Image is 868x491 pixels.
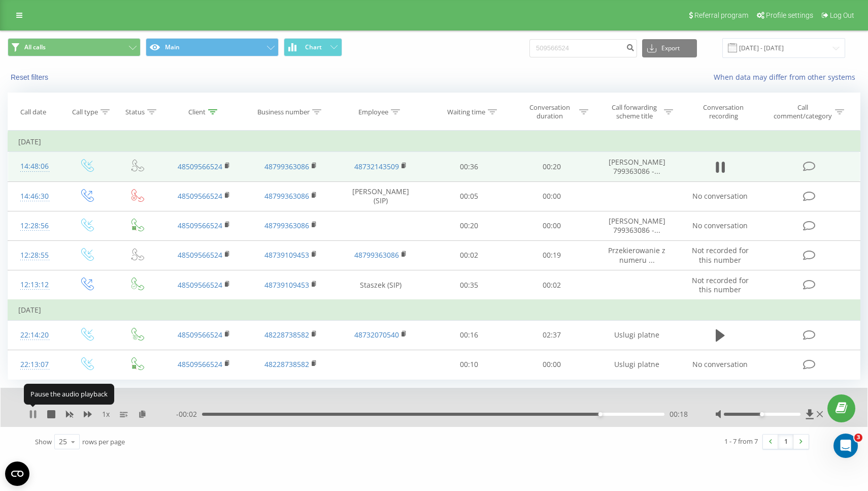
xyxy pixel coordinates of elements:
a: 48799363086 [354,250,399,260]
td: Uslugi platne [593,320,680,350]
td: 00:00 [511,211,594,240]
td: 00:20 [511,152,594,181]
td: [PERSON_NAME] (SIP) [334,181,427,211]
a: 48228738582 [264,330,309,340]
a: 48732143509 [354,162,399,171]
a: 48509566524 [178,221,222,230]
button: Chart [284,38,342,56]
div: Call forwarding scheme title [607,103,661,120]
a: 48732070540 [354,330,399,340]
td: [DATE] [8,300,860,320]
span: No conversation [692,221,748,230]
span: Profile settings [766,11,813,19]
a: 48799363086 [264,221,309,230]
div: Status [125,108,145,116]
div: Waiting time [447,108,485,116]
a: 48509566524 [178,191,222,201]
div: Call comment/category [773,103,832,120]
span: No conversation [692,359,748,369]
div: Client [188,108,206,116]
span: Show [35,437,52,446]
a: 48509566524 [178,359,222,369]
button: Export [642,39,697,57]
td: 00:02 [511,270,594,300]
div: 12:28:55 [18,246,51,265]
span: 3 [854,434,862,442]
td: 00:00 [511,350,594,379]
a: 48228738582 [264,359,309,369]
input: Search by number [529,39,637,57]
a: 48799363086 [264,162,309,171]
div: Accessibility label [760,412,764,416]
div: 12:28:56 [18,216,51,236]
td: 02:37 [511,320,594,350]
td: 00:10 [427,350,511,379]
a: 48799363086 [264,191,309,201]
td: 00:02 [427,240,511,270]
span: All calls [24,43,46,51]
div: Conversation recording [690,103,756,120]
button: Reset filters [8,73,53,82]
a: 1 [778,435,793,449]
span: Not recorded for this number [692,275,749,294]
a: 48509566524 [178,280,222,290]
div: 1 - 7 from 7 [724,436,758,446]
span: 1 x [102,409,110,419]
div: Business number [257,108,310,116]
td: 00:19 [511,240,594,270]
td: 00:16 [427,320,511,350]
div: 14:46:30 [18,187,51,206]
button: All calls [8,38,141,56]
span: [PERSON_NAME] 799363086 -... [609,216,665,235]
div: Conversation duration [522,103,577,120]
span: [PERSON_NAME] 799363086 -... [609,157,665,176]
span: Log Out [830,11,854,19]
div: Accessibility label [598,412,603,416]
span: Not recorded for this number [692,246,749,264]
div: 22:13:07 [18,355,51,375]
div: 22:14:20 [18,325,51,345]
button: Open CMP widget [5,462,29,486]
button: Main [146,38,279,56]
span: No conversation [692,191,748,201]
div: Call date [20,108,46,116]
span: 00:18 [670,409,688,419]
a: When data may differ from other systems [714,72,860,82]
span: - 00:02 [176,409,202,419]
td: Uslugi platne [593,350,680,379]
a: 48739109453 [264,250,309,260]
span: rows per page [82,437,125,446]
td: 00:05 [427,181,511,211]
div: Call type [72,108,98,116]
a: 48509566524 [178,250,222,260]
a: 48509566524 [178,162,222,171]
div: Pause the audio playback [24,384,114,404]
td: 00:35 [427,270,511,300]
span: Referral program [694,11,748,19]
a: 48739109453 [264,280,309,290]
div: 12:13:12 [18,275,51,295]
div: 25 [59,437,67,447]
td: Staszek (SIP) [334,270,427,300]
td: 00:00 [511,181,594,211]
span: Przekierowanie z numeru ... [608,246,665,264]
div: 14:48:06 [18,157,51,176]
a: 48509566524 [178,330,222,340]
div: Employee [358,108,388,116]
span: Chart [305,44,322,51]
td: 00:36 [427,152,511,181]
td: 00:20 [427,211,511,240]
iframe: Intercom live chat [833,434,858,458]
td: [DATE] [8,132,860,152]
